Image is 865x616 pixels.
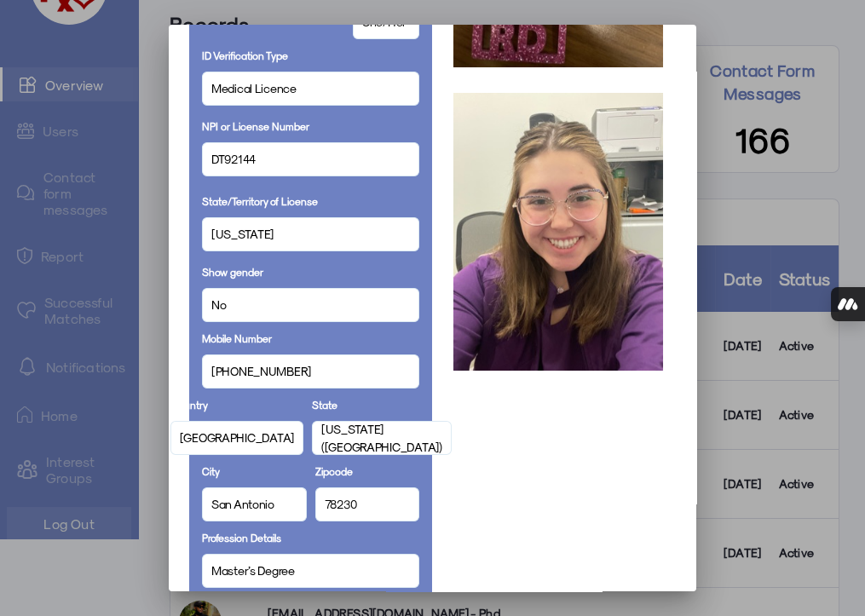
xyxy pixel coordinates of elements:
span: No [211,296,226,314]
label: NPI or License Number [202,118,309,134]
label: Mobile Number [202,331,272,346]
label: City [202,463,220,479]
label: Country [170,397,208,412]
span: DT92144 [211,150,256,168]
span: [GEOGRAPHIC_DATA] [180,429,294,446]
label: Profession Details [202,530,281,545]
span: San Antonio [211,495,274,513]
label: Show gender [202,264,263,279]
label: Zipcode [315,463,353,479]
span: Master’s Degree [211,561,295,579]
label: State [312,397,337,412]
label: State/Territory of License [202,193,318,209]
span: Medical Licence [211,79,297,97]
span: 78230 [325,495,357,513]
span: [US_STATE] ([GEOGRAPHIC_DATA]) [321,420,442,456]
span: [US_STATE] [211,225,274,243]
label: ID Verification Type [202,48,288,63]
span: [PHONE_NUMBER] [211,362,311,380]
